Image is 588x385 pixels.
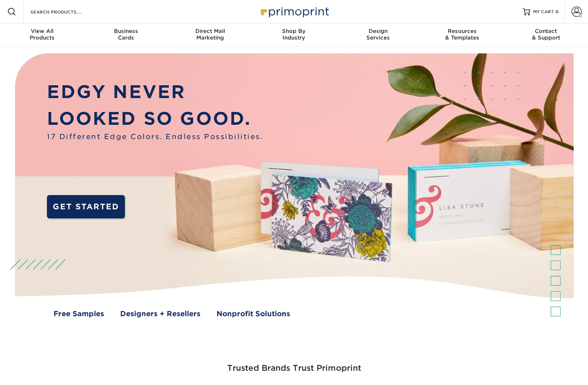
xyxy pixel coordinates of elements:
[336,23,420,47] a: DesignServices
[504,28,588,41] div: & Support
[504,23,588,47] a: Contact& Support
[252,23,336,47] a: Shop ByIndustry
[168,28,252,41] div: Marketing
[47,105,263,132] p: LOOKED SO GOOD.
[252,28,336,41] div: Industry
[84,28,168,34] span: Business
[533,9,554,15] span: MY CART
[47,132,263,142] span: 17 Different Edge Colors. Endless Possibilities.
[420,28,504,34] span: Resources
[252,28,336,34] span: Shop By
[168,23,252,47] a: Direct MailMarketing
[336,28,420,41] div: Services
[120,309,200,319] a: Designers + Resellers
[420,23,504,47] a: Resources& Templates
[30,7,101,16] input: SEARCH PRODUCTS.....
[555,9,559,14] span: 0
[217,309,290,319] a: Nonprofit Solutions
[80,346,509,382] h3: Trusted Brands Trust Primoprint
[47,195,125,218] a: GET STARTED
[47,79,263,105] p: EDGY NEVER
[336,28,420,34] span: Design
[258,4,331,19] img: Primoprint
[53,309,104,319] a: Free Samples
[504,28,588,34] span: Contact
[168,28,252,34] span: Direct Mail
[84,23,168,47] a: BusinessCards
[420,28,504,41] div: & Templates
[84,28,168,41] div: Cards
